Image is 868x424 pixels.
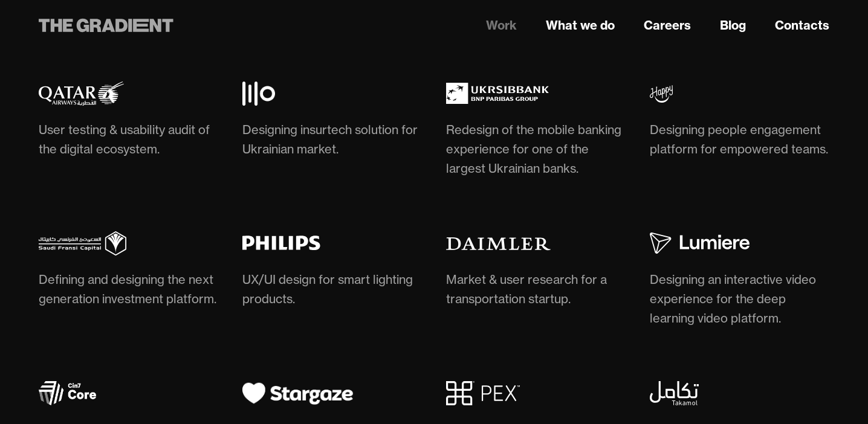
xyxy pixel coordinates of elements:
[650,231,829,333] a: Designing an interactive video experience for the deep learning video platform.
[446,270,626,309] div: Market & user research for a transportation startup.
[546,16,615,34] a: What we do
[242,82,422,164] a: Designing insurtech solution for Ukrainian market.
[650,82,829,164] a: Designing people engagement platform for empowered teams.
[720,16,746,34] a: Blog
[644,16,691,34] a: Careers
[39,270,218,309] div: Defining and designing the next generation investment platform.
[446,231,626,313] a: Market & user research for a transportation startup.
[446,82,626,183] a: Redesign of the mobile banking experience for one of the largest Ukrainian banks.
[39,82,218,164] a: User testing & usability audit of the digital ecosystem.
[242,270,422,309] div: UX/UI design for smart lighting products.
[39,120,218,159] div: User testing & usability audit of the digital ecosystem.
[775,16,829,34] a: Contacts
[650,270,829,328] div: Designing an interactive video experience for the deep learning video platform.
[650,120,829,159] div: Designing people engagement platform for empowered teams.
[242,231,422,313] a: UX/UI design for smart lighting products.
[446,120,626,178] div: Redesign of the mobile banking experience for one of the largest Ukrainian banks.
[486,16,517,34] a: Work
[39,231,218,313] a: Defining and designing the next generation investment platform.
[242,120,422,159] div: Designing insurtech solution for Ukrainian market.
